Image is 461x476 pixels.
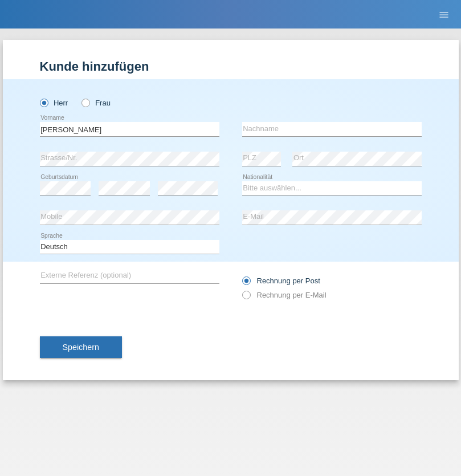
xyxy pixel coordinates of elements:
[242,276,250,291] input: Rechnung per Post
[242,291,250,305] input: Rechnung per E-Mail
[438,9,450,21] i: menu
[242,291,327,299] label: Rechnung per E-Mail
[81,99,89,106] input: Frau
[433,11,455,18] a: menu
[63,343,99,352] span: Speichern
[40,99,47,106] input: Herr
[242,276,320,285] label: Rechnung per Post
[40,336,122,358] button: Speichern
[40,99,68,107] label: Herr
[81,99,111,107] label: Frau
[40,59,422,74] h1: Kunde hinzufügen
